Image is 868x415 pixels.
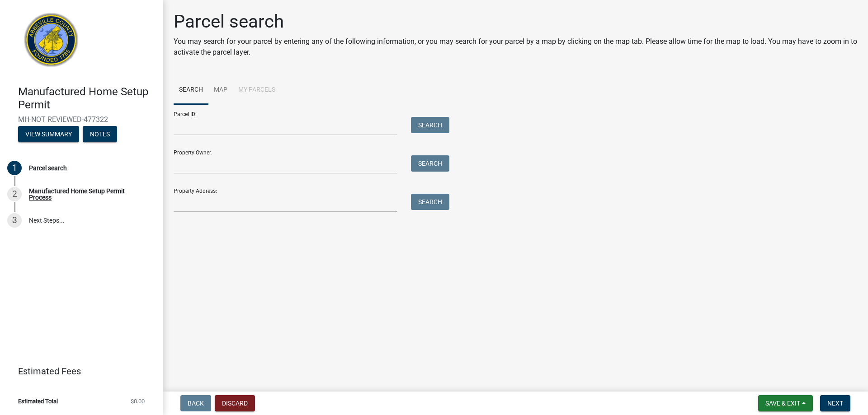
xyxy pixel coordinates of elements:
[411,117,449,133] button: Search
[29,188,148,201] div: Manufactured Home Setup Permit Process
[18,398,58,404] span: Estimated Total
[131,398,145,404] span: $0.00
[7,213,22,228] div: 3
[411,155,449,172] button: Search
[758,395,813,411] button: Save & Exit
[820,395,850,411] button: Next
[827,400,843,407] span: Next
[7,161,22,175] div: 1
[215,395,255,411] button: Discard
[18,85,156,112] h4: Manufactured Home Setup Permit
[180,395,211,411] button: Back
[7,187,22,201] div: 2
[83,126,117,142] button: Notes
[83,131,117,138] wm-modal-confirm: Notes
[18,115,145,124] span: MH-NOT REVIEWED-477322
[18,9,85,76] img: Abbeville County, South Carolina
[18,126,79,142] button: View Summary
[7,362,148,380] a: Estimated Fees
[29,165,67,171] div: Parcel search
[765,400,800,407] span: Save & Exit
[18,131,79,138] wm-modal-confirm: Summary
[208,76,233,105] a: Map
[188,400,204,407] span: Back
[411,194,449,210] button: Search
[174,36,857,58] p: You may search for your parcel by entering any of the following information, or you may search fo...
[174,76,208,105] a: Search
[174,11,857,33] h1: Parcel search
